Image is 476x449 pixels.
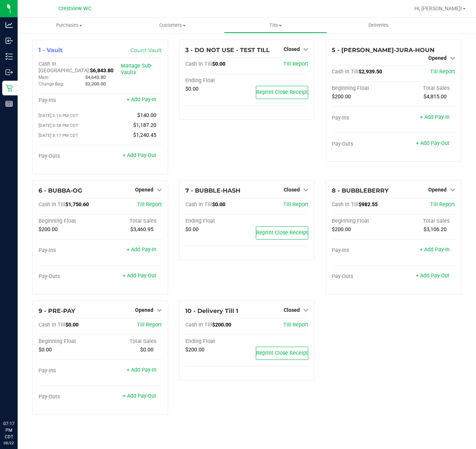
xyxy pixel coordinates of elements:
div: Pay-Ins [332,247,393,254]
span: Cash In Till [332,69,359,75]
span: Cash In [GEOGRAPHIC_DATA]: [39,61,90,74]
span: $1,187.20 [133,122,156,128]
span: $0.00 [39,347,52,353]
span: $2,939.50 [359,69,382,75]
span: $3,460.95 [130,226,153,233]
span: $0.00 [185,226,199,233]
span: [DATE] 8:38 PM CDT [39,123,78,128]
a: Till Report [283,322,308,328]
span: 3 - DO NOT USE - TEST TILL [185,47,270,54]
span: Closed [284,307,300,313]
span: Change Bag: [39,81,64,87]
div: Pay-Outs [39,273,100,280]
div: Beginning Float [39,338,100,345]
div: Pay-Ins [332,115,393,121]
div: Total Sales [393,85,455,92]
a: Till Report [430,201,455,208]
div: Ending Float [185,77,247,84]
span: $140.00 [137,112,156,118]
span: Cash In Till [39,201,65,208]
span: $200.00 [39,226,58,233]
inline-svg: Inbound [6,37,13,44]
a: Till Report [137,322,162,328]
span: Opened [428,187,447,193]
span: $0.00 [65,322,79,328]
inline-svg: Retail [6,84,13,92]
span: Cash In Till [185,322,212,328]
a: Tills [224,18,327,33]
button: Reprint Close Receipt [256,226,308,240]
span: $0.00 [140,347,153,353]
span: Opened [135,187,153,193]
div: Total Sales [100,338,162,345]
span: $200.00 [332,226,351,233]
span: Purchases [18,22,121,29]
span: Deliveries [359,22,399,29]
div: Total Sales [100,218,162,224]
span: Cash In Till [39,322,65,328]
span: 6 - BUBBA-OG [39,187,82,194]
span: Closed [284,46,300,52]
span: $1,240.45 [133,132,156,138]
span: $200.00 [332,94,351,100]
button: Reprint Close Receipt [256,347,308,360]
inline-svg: Outbound [6,69,13,76]
span: $200.00 [185,347,204,353]
span: Cash In Till [332,201,359,208]
a: Count Vault [130,47,162,54]
a: + Add Pay-In [420,114,450,120]
p: 08/22 [3,440,14,446]
iframe: Resource center [7,390,29,412]
span: 1 - Vault [39,47,63,54]
a: Manage Sub-Vaults [121,63,152,76]
div: Pay-Outs [332,273,393,280]
span: $4,643.80 [85,74,106,80]
div: Pay-Ins [39,368,100,374]
inline-svg: Inventory [6,53,13,60]
a: + Add Pay-Out [123,273,156,279]
span: Hi, [PERSON_NAME]! [414,6,462,11]
span: Opened [428,55,447,61]
a: + Add Pay-In [127,247,156,253]
a: Till Report [283,201,308,208]
span: $0.00 [185,86,199,92]
inline-svg: Reports [6,100,13,107]
a: + Add Pay-In [127,367,156,373]
span: Tills [224,22,327,29]
span: 10 - Delivery Till 1 [185,307,238,314]
span: $1,750.60 [65,201,89,208]
div: Total Sales [393,218,455,224]
span: $200.00 [212,322,231,328]
a: Till Report [430,69,455,75]
a: + Add Pay-Out [123,152,156,158]
span: 8 - BUBBLEBERRY [332,187,389,194]
span: Cash In Till [185,201,212,208]
span: $6,843.80 [90,67,113,74]
span: 9 - PRE-PAY [39,307,75,314]
a: Deliveries [327,18,430,33]
a: Till Report [283,61,308,67]
button: Reprint Close Receipt [256,86,308,99]
a: Till Report [137,201,162,208]
div: Beginning Float [332,218,393,224]
span: $4,815.00 [424,94,447,100]
a: + Add Pay-Out [416,273,450,279]
a: Customers [121,18,224,33]
span: 7 - BUBBLE-HASH [185,187,240,194]
span: $982.55 [359,201,378,208]
div: Pay-Outs [39,153,100,160]
div: Pay-Ins [39,97,100,104]
span: [DATE] 8:17 PM CDT [39,133,78,138]
a: + Add Pay-Out [123,393,156,399]
span: Opened [135,307,153,313]
span: $3,106.20 [424,226,447,233]
span: $0.00 [212,201,225,208]
span: Reprint Close Receipt [256,89,308,95]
